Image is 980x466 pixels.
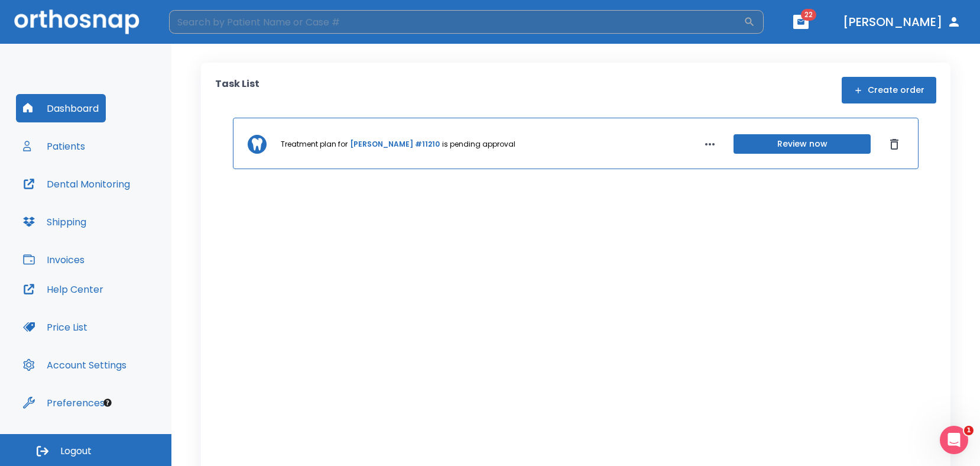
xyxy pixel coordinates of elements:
[16,245,92,274] button: Invoices
[16,208,93,236] button: Shipping
[60,445,92,458] span: Logout
[964,426,973,435] span: 1
[16,94,106,122] button: Dashboard
[16,313,95,341] button: Price List
[102,397,113,408] div: Tooltip anchor
[838,11,966,33] button: [PERSON_NAME]
[16,132,92,160] button: Patients
[16,351,134,379] button: Account Settings
[16,389,112,417] button: Preferences
[442,139,515,150] p: is pending approval
[350,139,440,150] a: [PERSON_NAME] #11210
[169,10,744,34] input: Search by Patient Name or Case #
[14,9,139,34] img: Orthosnap
[734,134,871,154] button: Review now
[215,77,259,103] p: Task List
[885,135,904,154] button: Dismiss
[801,9,816,21] span: 22
[842,77,936,103] button: Create order
[16,275,111,303] button: Help Center
[940,426,968,454] iframe: Intercom live chat
[281,139,348,150] p: Treatment plan for
[16,170,137,198] button: Dental Monitoring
